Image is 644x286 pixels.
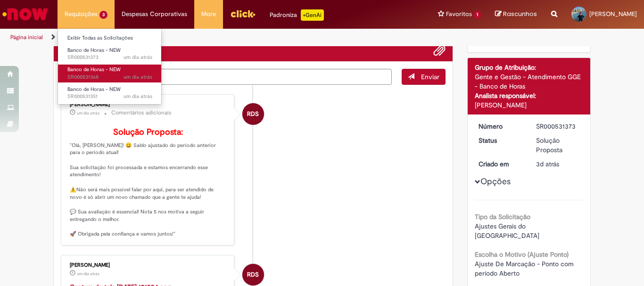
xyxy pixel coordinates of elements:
[471,159,529,169] dt: Criado em
[67,66,121,73] span: Banco de Horas - NEW
[1,5,50,24] img: ServiceNow
[536,160,559,168] time: 25/08/2025 14:39:47
[475,222,539,240] span: Ajustes Gerais do [GEOGRAPHIC_DATA]
[99,11,107,19] span: 3
[475,91,584,100] div: Analista responsável:
[124,54,152,61] time: 26/08/2025 15:16:25
[247,103,259,125] span: RDS
[67,93,152,100] span: SR000531351
[124,74,152,81] time: 26/08/2025 15:15:24
[58,84,162,102] a: Aberto SR000531351 : Banco de Horas - NEW
[124,93,152,100] time: 26/08/2025 15:12:45
[536,136,580,155] div: Solução Proposta
[67,54,152,61] span: SR000531373
[230,7,256,21] img: click_logo_yellow_360x200.png
[58,28,162,105] ul: Requisições
[475,72,584,91] div: Gente e Gestão - Atendimento GGE - Banco de Horas
[475,100,584,110] div: [PERSON_NAME]
[77,110,99,116] time: 26/08/2025 15:16:25
[67,74,152,81] span: SR000531368
[58,33,162,43] a: Exibir Todas as Solicitações
[70,262,227,268] div: [PERSON_NAME]
[495,10,537,19] a: Rascunhos
[122,9,187,19] span: Despesas Corporativas
[536,160,559,168] span: 3d atrás
[475,212,530,221] b: Tipo da Solicitação
[77,271,99,277] time: 26/08/2025 15:16:15
[536,122,580,131] div: SR000531373
[10,33,43,41] a: Página inicial
[503,9,537,18] span: Rascunhos
[475,260,576,278] span: Ajuste De Marcação - Ponto com período Aberto
[471,136,529,145] dt: Status
[474,11,481,19] span: 1
[7,29,422,46] ul: Trilhas de página
[242,103,264,125] div: Raquel De Souza
[247,263,259,286] span: RDS
[70,128,227,238] p: "Olá, [PERSON_NAME]! 😄 Saldo ajustado do período anterior para o período atual! Sua solicitação f...
[61,69,392,85] textarea: Digite sua mensagem aqui...
[536,159,580,169] div: 25/08/2025 14:39:47
[446,9,472,19] span: Favoritos
[111,109,172,117] small: Comentários adicionais
[67,86,121,93] span: Banco de Horas - NEW
[58,45,162,63] a: Aberto SR000531373 : Banco de Horas - NEW
[58,65,162,82] a: Aberto SR000531368 : Banco de Horas - NEW
[433,44,446,57] button: Adicionar anexos
[77,110,99,116] span: um dia atrás
[301,9,324,21] p: +GenAi
[67,47,121,54] span: Banco de Horas - NEW
[124,93,152,100] span: um dia atrás
[421,73,439,81] span: Enviar
[65,9,98,19] span: Requisições
[124,74,152,81] span: um dia atrás
[113,127,183,138] b: Solução Proposta:
[242,264,264,286] div: Raquel De Souza
[270,9,324,21] div: Padroniza
[402,69,446,85] button: Enviar
[475,250,569,259] b: Escolha o Motivo (Ajuste Ponto)
[77,271,99,277] span: um dia atrás
[201,9,216,19] span: More
[124,54,152,61] span: um dia atrás
[475,63,584,72] div: Grupo de Atribuição:
[471,122,529,131] dt: Número
[589,10,637,18] span: [PERSON_NAME]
